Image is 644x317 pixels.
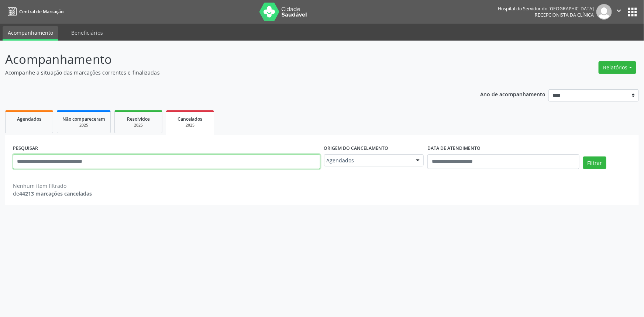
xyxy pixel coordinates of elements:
[324,143,389,154] label: Origem do cancelamento
[19,8,63,15] span: Central de Marcação
[62,116,105,122] span: Não compareceram
[62,123,105,128] div: 2025
[612,4,626,20] button: 
[178,116,203,122] span: Cancelados
[596,4,612,20] img: img
[599,61,636,74] button: Relatórios
[120,123,157,128] div: 2025
[13,143,38,154] label: PESQUISAR
[615,7,623,15] i: 
[171,123,209,128] div: 2025
[5,6,63,18] a: Central de Marcação
[583,156,606,169] button: Filtrar
[3,26,58,41] a: Acompanhamento
[17,116,41,122] span: Agendados
[13,182,92,190] div: Nenhum item filtrado
[327,157,409,164] span: Agendados
[498,6,594,12] div: Hospital do Servidor do [GEOGRAPHIC_DATA]
[535,12,594,18] span: Recepcionista da clínica
[626,6,639,18] button: apps
[5,50,449,69] p: Acompanhamento
[481,89,546,99] p: Ano de acompanhamento
[5,69,449,76] p: Acompanhe a situação das marcações correntes e finalizadas
[66,26,108,39] a: Beneficiários
[13,190,92,197] div: de
[427,143,481,154] label: DATA DE ATENDIMENTO
[127,116,150,122] span: Resolvidos
[19,190,92,197] strong: 44213 marcações canceladas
